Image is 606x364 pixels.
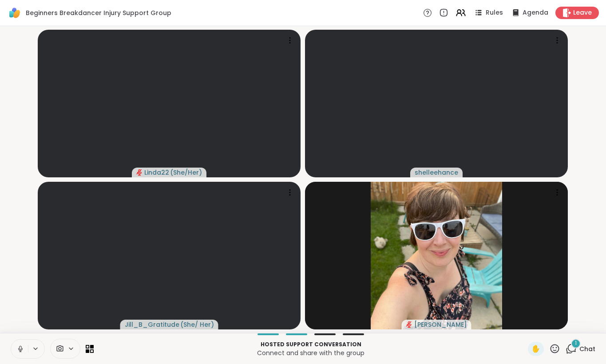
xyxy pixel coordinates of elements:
[26,8,171,17] span: Beginners Breakdancer Injury Support Group
[531,344,540,354] span: ✋
[415,168,458,177] span: shelleehance
[579,344,595,353] span: Chat
[99,348,523,357] p: Connect and share with the group
[406,321,412,328] span: audio-muted
[136,169,143,176] span: audio-muted
[575,340,577,347] span: 1
[170,168,202,177] span: ( She/Her )
[523,8,548,17] span: Agenda
[486,8,503,17] span: Rules
[180,320,214,329] span: ( She/ Her )
[144,168,169,177] span: Linda22
[414,320,467,329] span: [PERSON_NAME]
[371,182,502,329] img: Adrienne_QueenOfTheDawn
[125,320,179,329] span: Jill_B_Gratitude
[573,8,592,17] span: Leave
[7,5,22,20] img: ShareWell Logomark
[99,341,523,348] p: Hosted support conversation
